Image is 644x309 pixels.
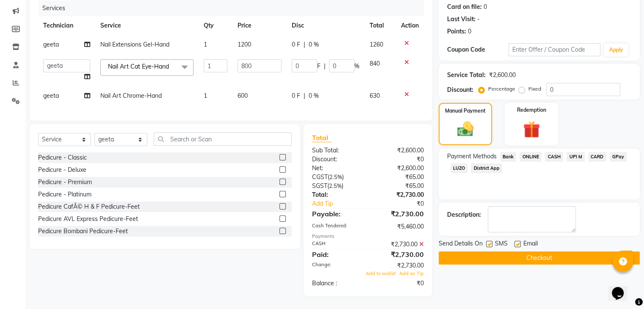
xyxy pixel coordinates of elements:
div: Card on file: [447,3,482,11]
span: CGST [312,173,328,181]
div: Service Total: [447,71,486,80]
div: Pedicure - Deluxe [38,166,86,174]
th: Total [365,16,396,35]
input: Search or Scan [154,132,292,146]
label: Redemption [517,106,546,114]
span: SGST [312,182,327,190]
span: Add to wallet [366,270,396,276]
span: ONLINE [520,152,542,162]
th: Service [95,16,199,35]
img: _cash.svg [452,120,478,138]
span: Bank [500,152,517,162]
span: UPI M [567,152,585,162]
div: Pedicure CafÃ© H & F Pedicure-Feet [38,202,140,211]
span: Email [523,239,538,250]
div: - [477,15,480,24]
span: geeta [43,92,59,99]
span: 600 [238,92,248,99]
div: ( ) [306,173,368,182]
span: 0 F [292,40,300,49]
a: x [169,63,173,70]
th: Qty [199,16,233,35]
div: CASH [306,240,368,249]
div: Pedicure Bombani Pedicure-Feet [38,227,128,236]
div: Discount: [306,155,368,164]
div: Net: [306,164,368,173]
span: F [317,62,321,71]
span: 0 % [309,91,319,100]
div: Paid: [306,249,368,259]
div: Pedicure - Classic [38,153,87,162]
div: Last Visit: [447,15,475,24]
div: ₹65.00 [368,182,430,190]
span: geeta [43,41,59,48]
th: Technician [38,16,95,35]
a: Add Tip [306,199,378,208]
div: ₹2,730.00 [368,261,430,270]
div: ₹2,730.00 [368,190,430,199]
div: Points: [447,27,466,36]
img: _gift.svg [518,119,545,140]
label: Fixed [528,85,541,93]
span: CASH [545,152,563,162]
div: Services [39,0,430,16]
th: Action [396,16,424,35]
span: 2.5% [329,174,342,180]
span: CARD [588,152,606,162]
th: Price [232,16,287,35]
div: 0 [484,3,487,11]
div: ( ) [306,182,368,190]
div: Payable: [306,209,368,219]
div: Cash Tendered: [306,222,368,231]
span: 1200 [238,41,251,48]
div: Payments [312,233,424,240]
div: ₹2,730.00 [368,240,430,249]
div: ₹0 [368,155,430,164]
label: Percentage [488,85,515,93]
span: Payment Methods [447,152,497,161]
span: 630 [370,92,380,99]
label: Manual Payment [445,107,486,115]
div: ₹5,460.00 [368,222,430,231]
div: ₹65.00 [368,173,430,182]
div: 0 [468,27,471,36]
input: Enter Offer / Coupon Code [509,43,601,56]
div: Discount: [447,86,473,94]
span: District App [471,163,502,173]
span: Total [312,133,332,142]
div: ₹2,600.00 [368,146,430,155]
span: 840 [370,60,380,67]
span: | [324,62,326,71]
div: ₹2,600.00 [368,164,430,173]
div: ₹0 [368,279,430,288]
span: Send Details On [439,239,483,250]
span: SMS [495,239,508,250]
span: 0 % [309,40,319,49]
span: 1 [204,41,207,48]
span: Nail Art Cat Eye-Hand [108,63,169,70]
span: | [304,40,305,49]
span: Nail Art Chrome-Hand [100,92,162,99]
span: LUZO [451,163,468,173]
div: Description: [447,210,481,219]
th: Disc [287,16,365,35]
div: ₹2,730.00 [368,249,430,259]
div: ₹2,600.00 [489,71,516,80]
div: Balance : [306,279,368,288]
span: GPay [610,152,627,162]
button: Apply [604,44,628,56]
div: Total: [306,190,368,199]
iframe: chat widget [608,275,636,301]
div: Sub Total: [306,146,368,155]
span: 2.5% [329,182,342,189]
div: Change: [306,261,368,270]
div: Pedicure - Platinum [38,190,91,199]
div: Pedicure - Premium [38,178,92,187]
div: ₹2,730.00 [368,209,430,219]
span: 1 [204,92,207,99]
span: | [304,91,305,100]
span: % [354,62,359,71]
span: 0 F [292,91,300,100]
span: Add as Tip [399,270,424,276]
div: Coupon Code [447,45,509,54]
